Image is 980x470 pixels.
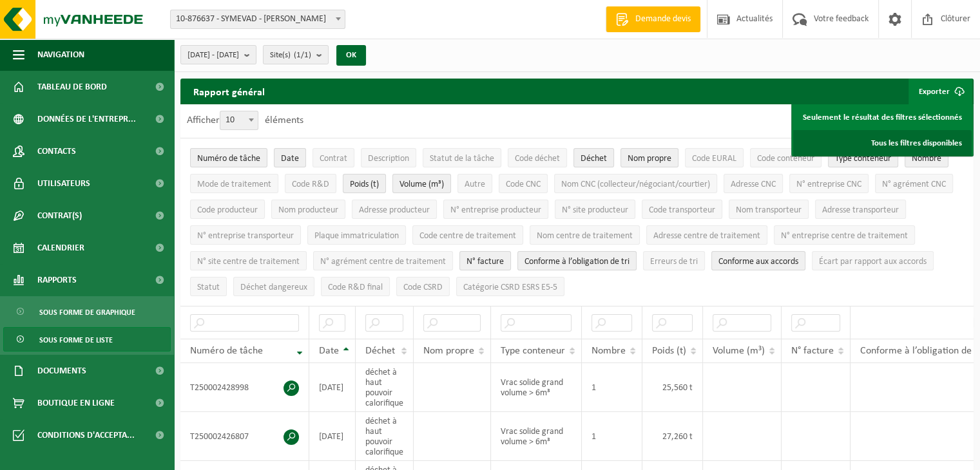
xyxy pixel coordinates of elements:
[278,205,338,215] span: Nom producteur
[459,251,511,270] button: N° factureN° facture: Activate to sort
[718,257,798,267] span: Conforme aux accords
[450,205,541,215] span: N° entreprise producteur
[729,200,809,219] button: Nom transporteurNom transporteur: Activate to sort
[312,148,354,167] button: ContratContrat: Activate to sort
[515,154,560,164] span: Code déchet
[499,174,548,193] button: Code CNCCode CNC: Activate to sort
[591,346,626,356] span: Nombre
[171,10,345,28] span: 10-876637 - SYMEVAD - EVIN MALMAISON
[321,277,390,296] button: Code R&D finalCode R&amp;D final: Activate to sort
[443,200,548,219] button: N° entreprise producteurN° entreprise producteur: Activate to sort
[352,200,437,219] button: Adresse producteurAdresse producteur: Activate to sort
[465,180,485,189] span: Autre
[190,148,267,167] button: Numéro de tâcheNuméro de tâche: Activate to remove sorting
[606,6,700,32] a: Demande devis
[905,148,948,167] button: NombreNombre: Activate to sort
[501,346,565,356] span: Type conteneur
[457,174,492,193] button: AutreAutre: Activate to sort
[835,154,891,164] span: Type conteneur
[508,148,567,167] button: Code déchetCode déchet: Activate to sort
[882,180,946,189] span: N° agrément CNC
[197,154,260,164] span: Numéro de tâche
[320,257,446,267] span: N° agrément centre de traitement
[537,231,633,241] span: Nom centre de traitement
[582,412,642,461] td: 1
[274,148,306,167] button: DateDate: Activate to sort
[281,154,299,164] span: Date
[789,174,869,193] button: N° entreprise CNCN° entreprise CNC: Activate to sort
[37,355,86,387] span: Documents
[270,46,311,65] span: Site(s)
[652,346,686,356] span: Poids (t)
[530,225,640,245] button: Nom centre de traitementNom centre de traitement: Activate to sort
[561,180,710,189] span: Nom CNC (collecteur/négociant/courtier)
[313,251,453,270] button: N° agrément centre de traitementN° agrément centre de traitement: Activate to sort
[692,154,736,164] span: Code EURAL
[812,251,934,270] button: Écart par rapport aux accordsÉcart par rapport aux accords: Activate to sort
[685,148,744,167] button: Code EURALCode EURAL: Activate to sort
[430,154,494,164] span: Statut de la tâche
[197,205,258,215] span: Code producteur
[423,148,501,167] button: Statut de la tâcheStatut de la tâche: Activate to sort
[582,363,642,412] td: 1
[365,346,395,356] span: Déchet
[731,180,776,189] span: Adresse CNC
[39,300,135,324] span: Sous forme de graphique
[632,13,694,26] span: Demande devis
[463,283,557,292] span: Catégorie CSRD ESRS E5-5
[356,363,414,412] td: déchet à haut pouvoir calorifique
[309,412,356,461] td: [DATE]
[517,251,637,270] button: Conforme à l’obligation de tri : Activate to sort
[37,232,84,264] span: Calendrier
[3,327,171,352] a: Sous forme de liste
[292,180,329,189] span: Code R&D
[456,277,564,296] button: Catégorie CSRD ESRS E5-5Catégorie CSRD ESRS E5-5: Activate to sort
[396,277,450,296] button: Code CSRDCode CSRD: Activate to sort
[37,264,77,296] span: Rapports
[554,174,717,193] button: Nom CNC (collecteur/négociant/courtier)Nom CNC (collecteur/négociant/courtier): Activate to sort
[37,200,82,232] span: Contrat(s)
[37,387,115,419] span: Boutique en ligne
[736,205,802,215] span: Nom transporteur
[419,231,516,241] span: Code centre de traitement
[350,180,379,189] span: Poids (t)
[908,79,972,104] button: Exporter
[170,10,345,29] span: 10-876637 - SYMEVAD - EVIN MALMAISON
[368,154,409,164] span: Description
[187,115,303,126] label: Afficher éléments
[190,225,301,245] button: N° entreprise transporteurN° entreprise transporteur: Activate to sort
[796,180,861,189] span: N° entreprise CNC
[190,174,278,193] button: Mode de traitementMode de traitement: Activate to sort
[180,79,278,104] h2: Rapport général
[3,299,171,324] a: Sous forme de graphique
[39,328,113,352] span: Sous forme de liste
[423,346,474,356] span: Nom propre
[190,277,227,296] button: StatutStatut: Activate to sort
[37,39,84,71] span: Navigation
[819,257,927,267] span: Écart par rapport aux accords
[646,225,767,245] button: Adresse centre de traitementAdresse centre de traitement: Activate to sort
[506,180,541,189] span: Code CNC
[392,174,451,193] button: Volume (m³)Volume (m³): Activate to sort
[285,174,336,193] button: Code R&DCode R&amp;D: Activate to sort
[359,205,430,215] span: Adresse producteur
[774,225,915,245] button: N° entreprise centre de traitementN° entreprise centre de traitement: Activate to sort
[912,154,941,164] span: Nombre
[180,45,256,64] button: [DATE] - [DATE]
[197,283,220,292] span: Statut
[781,231,908,241] span: N° entreprise centre de traitement
[815,200,906,219] button: Adresse transporteurAdresse transporteur: Activate to sort
[190,200,265,219] button: Code producteurCode producteur: Activate to sort
[491,363,582,412] td: Vrac solide grand volume > 6m³
[37,419,135,451] span: Conditions d'accepta...
[37,135,76,167] span: Contacts
[724,174,783,193] button: Adresse CNCAdresse CNC: Activate to sort
[412,225,523,245] button: Code centre de traitementCode centre de traitement: Activate to sort
[314,231,399,241] span: Plaque immatriculation
[653,231,760,241] span: Adresse centre de traitement
[197,231,294,241] span: N° entreprise transporteur
[875,174,953,193] button: N° agrément CNCN° agrément CNC: Activate to sort
[650,257,698,267] span: Erreurs de tri
[791,346,834,356] span: N° facture
[240,283,307,292] span: Déchet dangereux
